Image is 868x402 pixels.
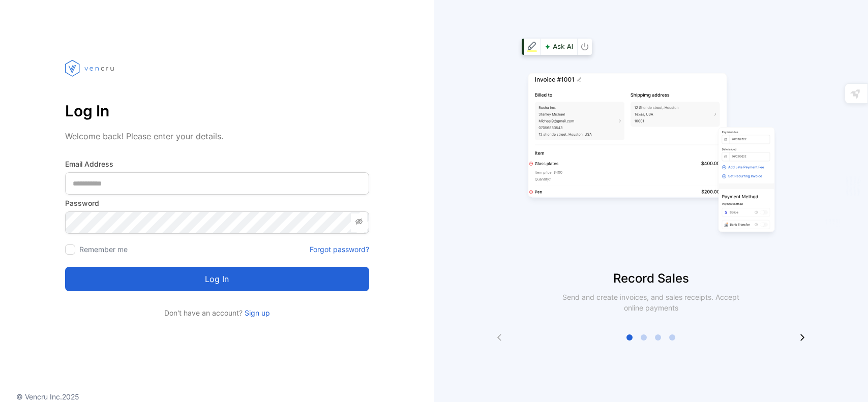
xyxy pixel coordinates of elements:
[543,40,575,53] span: Ask AI
[65,307,369,318] p: Don't have an account?
[243,308,270,317] a: Sign up
[310,244,369,255] a: Forgot password?
[79,245,128,254] label: Remember me
[65,99,369,123] p: Log In
[524,41,778,269] img: slider image
[65,198,369,208] label: Password
[65,130,369,142] p: Welcome back! Please enter your details.
[65,159,369,169] label: Email Address
[65,267,369,291] button: Log in
[553,292,749,313] p: Send and create invoices, and sales receipts. Accept online payments
[65,41,116,96] img: vencru logo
